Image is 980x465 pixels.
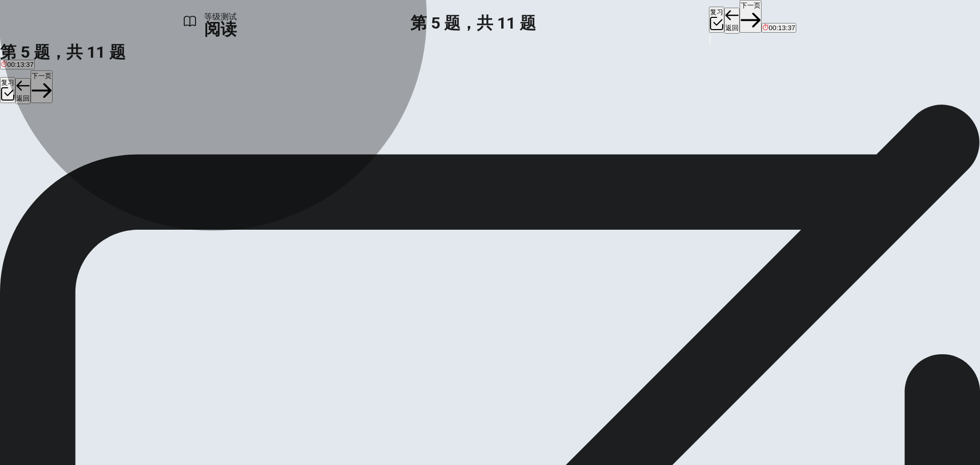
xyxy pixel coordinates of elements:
span: 等级测试 [204,11,237,23]
span: 00:13:37 [769,24,795,32]
button: 下一页 [31,70,53,103]
button: 复习 [709,7,724,33]
button: 返回 [15,78,31,104]
button: 返回 [724,8,740,34]
h1: 阅读 [204,23,237,35]
button: 00:13:37 [762,23,796,33]
h1: 第 5 题，共 11 题 [410,17,536,29]
span: 00:13:37 [7,61,34,68]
